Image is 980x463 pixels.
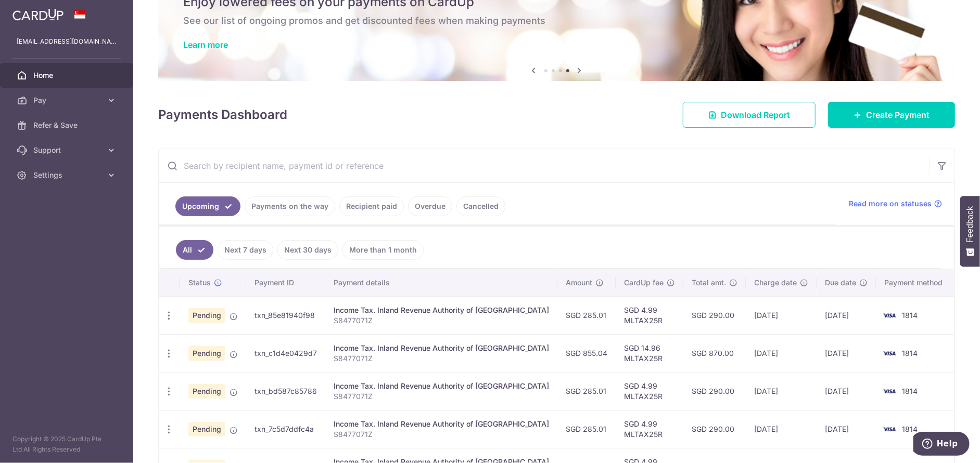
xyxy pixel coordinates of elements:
[246,334,325,372] td: txn_c1d4e0429d7
[408,196,452,216] a: Overdue
[960,196,980,267] button: Feedback - Show survey
[616,410,683,448] td: SGD 4.99 MLTAX25R
[334,419,549,429] div: Income Tax. Inland Revenue Authority of [GEOGRAPHIC_DATA]
[902,387,918,395] span: 1814
[746,296,817,334] td: [DATE]
[334,343,549,353] div: Income Tax. Inland Revenue Authority of [GEOGRAPHIC_DATA]
[158,105,287,124] h4: Payments Dashboard
[33,70,102,81] span: Home
[188,384,225,399] span: Pending
[965,206,975,243] span: Feedback
[246,410,325,448] td: txn_7c5d7ddfc4a
[616,372,683,410] td: SGD 4.99 MLTAX25R
[159,149,930,182] input: Search by recipient name, payment id or reference
[557,334,616,372] td: SGD 855.04
[183,39,228,50] a: Learn more
[902,311,918,320] span: 1814
[334,381,549,391] div: Income Tax. Inland Revenue Authority of [GEOGRAPHIC_DATA]
[557,410,616,448] td: SGD 285.01
[879,385,900,398] img: Bank Card
[721,109,790,121] span: Download Report
[866,109,930,121] span: Create Payment
[557,372,616,410] td: SGD 285.01
[817,296,876,334] td: [DATE]
[176,240,213,260] a: All
[817,334,876,372] td: [DATE]
[334,305,549,315] div: Income Tax. Inland Revenue Authority of [GEOGRAPHIC_DATA]
[188,346,225,361] span: Pending
[902,425,918,433] span: 1814
[692,277,726,288] span: Total amt.
[246,372,325,410] td: txn_bd587c85786
[828,102,955,128] a: Create Payment
[218,240,273,260] a: Next 7 days
[33,95,102,105] span: Pay
[342,240,424,260] a: More than 1 month
[825,277,856,288] span: Due date
[879,423,900,435] img: Bank Card
[334,353,549,364] p: S8477071Z
[879,347,900,360] img: Bank Card
[849,199,942,209] a: Read more on statuses
[913,432,970,458] iframe: Opens a widget where you can find more information
[683,410,746,448] td: SGD 290.00
[325,269,557,296] th: Payment details
[754,277,797,288] span: Charge date
[683,334,746,372] td: SGD 870.00
[876,269,955,296] th: Payment method
[17,36,117,47] p: [EMAIL_ADDRESS][DOMAIN_NAME]
[683,102,816,128] a: Download Report
[334,315,549,326] p: S8477071Z
[334,391,549,402] p: S8477071Z
[456,196,505,216] a: Cancelled
[33,120,102,130] span: Refer & Save
[12,8,63,21] img: CardUp
[746,410,817,448] td: [DATE]
[616,334,683,372] td: SGD 14.96 MLTAX25R
[183,15,930,27] h6: See our list of ongoing promos and get discounted fees when making payments
[33,170,102,180] span: Settings
[817,372,876,410] td: [DATE]
[188,308,225,323] span: Pending
[277,240,338,260] a: Next 30 days
[624,277,664,288] span: CardUp fee
[746,372,817,410] td: [DATE]
[557,296,616,334] td: SGD 285.01
[817,410,876,448] td: [DATE]
[849,199,932,209] span: Read more on statuses
[339,196,404,216] a: Recipient paid
[683,296,746,334] td: SGD 290.00
[246,269,325,296] th: Payment ID
[175,196,240,216] a: Upcoming
[746,334,817,372] td: [DATE]
[188,277,211,288] span: Status
[246,296,325,334] td: txn_85e81940f98
[245,196,335,216] a: Payments on the way
[334,429,549,440] p: S8477071Z
[616,296,683,334] td: SGD 4.99 MLTAX25R
[188,422,225,436] span: Pending
[902,349,918,358] span: 1814
[566,277,592,288] span: Amount
[33,145,102,155] span: Support
[879,309,900,322] img: Bank Card
[683,372,746,410] td: SGD 290.00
